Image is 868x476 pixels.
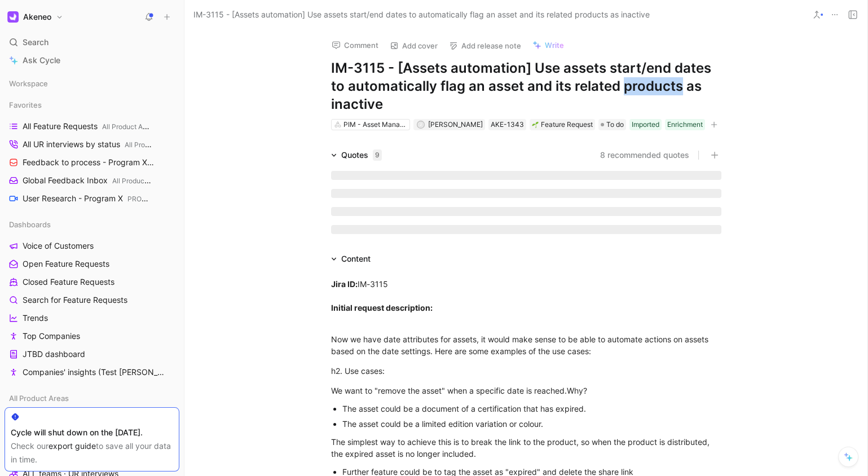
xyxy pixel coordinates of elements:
[5,34,179,51] div: Search
[9,219,51,230] span: Dashboards
[5,52,179,69] a: Ask Cycle
[5,154,179,171] a: Feedback to process - Program XPROGRAM X
[23,193,153,205] span: User Research - Program X
[5,255,179,272] a: Open Feature Requests
[491,119,524,130] div: AKE-1343
[331,436,721,460] div: The simplest way to achieve this is to break the link to the product, so when the product is dist...
[530,119,595,130] div: 🌱Feature Request
[11,426,173,439] div: Cycle will shut down on the [DATE].
[331,278,721,325] div: IM-3115
[23,294,127,306] span: Search for Feature Requests
[23,349,85,360] span: JTBD dashboard
[373,149,382,161] div: 9
[23,139,154,151] span: All UR interviews by status
[598,119,626,130] div: To do
[23,157,156,169] span: Feedback to process - Program X
[112,177,166,185] span: All Product Areas
[23,258,109,270] span: Open Feature Requests
[342,403,721,415] div: The asset could be a document of a certification that has expired.
[417,122,424,128] div: J
[5,237,179,254] a: Voice of Customers
[327,37,384,53] button: Comment
[327,148,386,162] div: Quotes9
[5,390,179,407] div: All Product Areas
[5,292,179,308] a: Search for Feature Requests
[444,38,526,54] button: Add release note
[23,121,151,133] span: All Feature Requests
[5,274,179,290] a: Closed Feature Requests
[23,330,80,342] span: Top Companies
[5,328,179,345] a: Top Companies
[11,439,173,466] div: Check our to save all your data in time.
[341,252,371,266] div: Content
[23,12,51,22] h1: Akeneo
[102,122,156,131] span: All Product Areas
[23,240,94,252] span: Voice of Customers
[23,312,48,324] span: Trends
[125,140,179,149] span: All Product Areas
[5,216,179,381] div: DashboardsVoice of CustomersOpen Feature RequestsClosed Feature RequestsSearch for Feature Reques...
[193,8,650,21] span: IM-3115 - [Assets automation] Use assets start/end dates to automatically flag an asset and its r...
[606,119,624,130] span: To do
[428,120,483,129] span: [PERSON_NAME]
[5,118,179,135] a: All Feature RequestsAll Product Areas
[331,333,721,357] div: Now we have date attributes for assets, it would make sense to be able to automate actions on ass...
[9,393,69,404] span: All Product Areas
[532,121,539,128] img: 🌱
[600,148,689,162] button: 8 recommended quotes
[23,54,60,67] span: Ask Cycle
[5,96,179,113] div: Favorites
[5,216,179,233] div: Dashboards
[5,310,179,327] a: Trends
[343,119,407,130] div: PIM - Asset Manager
[127,195,168,203] span: PROGRAM X
[23,36,49,49] span: Search
[341,148,382,162] div: Quotes
[5,136,179,153] a: All UR interviews by statusAll Product Areas
[532,119,593,130] div: Feature Request
[23,175,152,187] span: Global Feedback Inbox
[5,9,66,25] button: AkeneoAkeneo
[331,385,721,396] div: We want to "remove the asset" when a specific date is reached.Why?
[5,75,179,92] div: Workspace
[327,252,375,266] div: Content
[7,11,19,23] img: Akeneo
[5,172,179,189] a: Global Feedback InboxAll Product Areas
[632,119,659,130] div: Imported
[5,346,179,363] a: JTBD dashboard
[385,38,443,54] button: Add cover
[331,59,721,113] h1: IM-3115 - [Assets automation] Use assets start/end dates to automatically flag an asset and its r...
[342,418,721,430] div: The asset could be a limited edition variation or colour.
[5,364,179,381] a: Companies' insights (Test [PERSON_NAME])
[23,276,114,288] span: Closed Feature Requests
[9,78,48,89] span: Workspace
[49,441,96,451] a: export guide
[545,40,564,50] span: Write
[331,365,721,377] div: h2. Use cases:
[331,303,433,312] strong: Initial request description:
[9,99,42,111] span: Favorites
[527,37,569,53] button: Write
[667,119,703,130] div: Enrichment
[331,279,358,289] strong: Jira ID:
[23,367,165,378] span: Companies' insights (Test [PERSON_NAME])
[5,190,179,207] a: User Research - Program XPROGRAM X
